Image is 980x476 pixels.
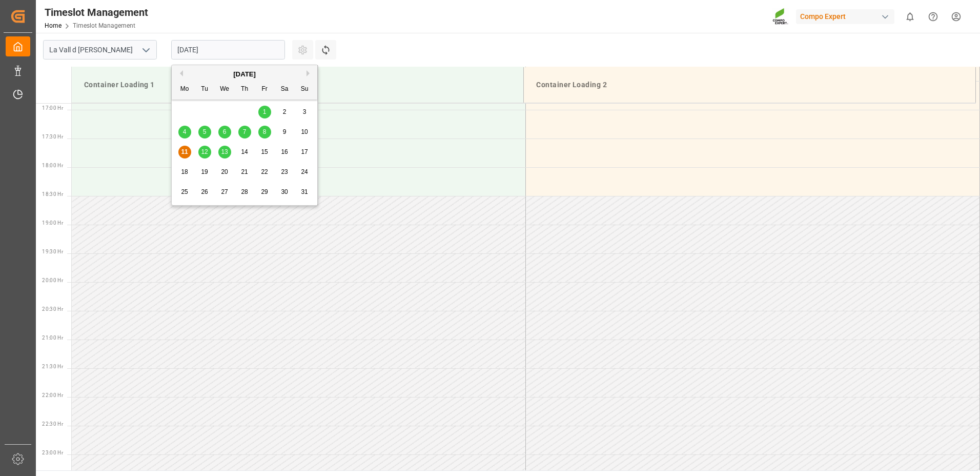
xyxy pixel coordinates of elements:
[218,83,231,96] div: We
[258,126,271,138] div: Choose Friday, August 8th, 2025
[178,126,191,138] div: Choose Monday, August 4th, 2025
[221,188,228,195] span: 27
[221,168,228,175] span: 20
[198,186,211,199] div: Choose Tuesday, August 26th, 2025
[45,5,148,20] div: Timeslot Management
[796,9,894,24] div: Compo Expert
[298,106,311,118] div: Choose Sunday, August 3rd, 2025
[258,166,271,179] div: Choose Friday, August 22nd, 2025
[278,186,291,199] div: Choose Saturday, August 30th, 2025
[258,83,271,96] div: Fr
[171,40,285,60] input: DD.MM.YYYY
[42,392,63,398] span: 22:00 Hr
[261,168,268,175] span: 22
[198,146,211,158] div: Choose Tuesday, August 12th, 2025
[42,335,63,341] span: 21:00 Hr
[178,186,191,199] div: Choose Monday, August 25th, 2025
[281,148,288,155] span: 16
[172,69,317,80] div: [DATE]
[218,146,231,158] div: Choose Wednesday, August 13th, 2025
[201,188,208,195] span: 26
[899,5,922,28] button: show 0 new notifications
[178,83,191,96] div: Mo
[42,277,63,283] span: 20:00 Hr
[238,146,251,158] div: Choose Thursday, August 14th, 2025
[303,108,307,115] span: 3
[42,134,63,140] span: 17:30 Hr
[42,421,63,427] span: 22:30 Hr
[241,148,248,155] span: 14
[243,128,247,135] span: 7
[281,188,288,195] span: 30
[298,126,311,138] div: Choose Sunday, August 10th, 2025
[178,146,191,158] div: Choose Monday, August 11th, 2025
[307,70,313,76] button: Next Month
[238,186,251,199] div: Choose Thursday, August 28th, 2025
[278,106,291,118] div: Choose Saturday, August 2nd, 2025
[532,75,967,94] div: Container Loading 2
[43,40,157,60] input: Type to search/select
[221,148,228,155] span: 13
[42,306,63,312] span: 20:30 Hr
[223,128,227,135] span: 6
[198,83,211,96] div: Tu
[42,249,63,254] span: 19:30 Hr
[922,5,945,28] button: Help Center
[298,186,311,199] div: Choose Sunday, August 31st, 2025
[298,166,311,179] div: Choose Sunday, August 24th, 2025
[263,128,267,135] span: 8
[181,168,188,175] span: 18
[218,186,231,199] div: Choose Wednesday, August 27th, 2025
[181,188,188,195] span: 25
[198,166,211,179] div: Choose Tuesday, August 19th, 2025
[796,7,899,26] button: Compo Expert
[298,83,311,96] div: Su
[238,83,251,96] div: Th
[42,191,63,197] span: 18:30 Hr
[177,70,183,76] button: Previous Month
[183,128,187,135] span: 4
[178,166,191,179] div: Choose Monday, August 18th, 2025
[198,126,211,138] div: Choose Tuesday, August 5th, 2025
[278,146,291,158] div: Choose Saturday, August 16th, 2025
[42,163,63,168] span: 18:00 Hr
[301,128,308,135] span: 10
[218,126,231,138] div: Choose Wednesday, August 6th, 2025
[278,126,291,138] div: Choose Saturday, August 9th, 2025
[175,102,315,202] div: month 2025-08
[298,146,311,158] div: Choose Sunday, August 17th, 2025
[241,188,248,195] span: 28
[42,364,63,369] span: 21:30 Hr
[80,75,515,94] div: Container Loading 1
[238,166,251,179] div: Choose Thursday, August 21st, 2025
[261,148,268,155] span: 15
[203,128,207,135] span: 5
[772,8,789,26] img: Screenshot%202023-09-29%20at%2010.02.21.png_1712312052.png
[42,105,63,111] span: 17:00 Hr
[42,220,63,226] span: 19:00 Hr
[283,128,287,135] span: 9
[138,42,153,58] button: open menu
[278,166,291,179] div: Choose Saturday, August 23rd, 2025
[201,148,208,155] span: 12
[241,168,248,175] span: 21
[301,148,308,155] span: 17
[278,83,291,96] div: Sa
[238,126,251,138] div: Choose Thursday, August 7th, 2025
[201,168,208,175] span: 19
[258,146,271,158] div: Choose Friday, August 15th, 2025
[45,22,62,29] a: Home
[301,168,308,175] span: 24
[258,186,271,199] div: Choose Friday, August 29th, 2025
[181,148,188,155] span: 11
[263,108,267,115] span: 1
[218,166,231,179] div: Choose Wednesday, August 20th, 2025
[258,106,271,118] div: Choose Friday, August 1st, 2025
[261,188,268,195] span: 29
[301,188,308,195] span: 31
[283,108,287,115] span: 2
[42,450,63,455] span: 23:00 Hr
[281,168,288,175] span: 23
